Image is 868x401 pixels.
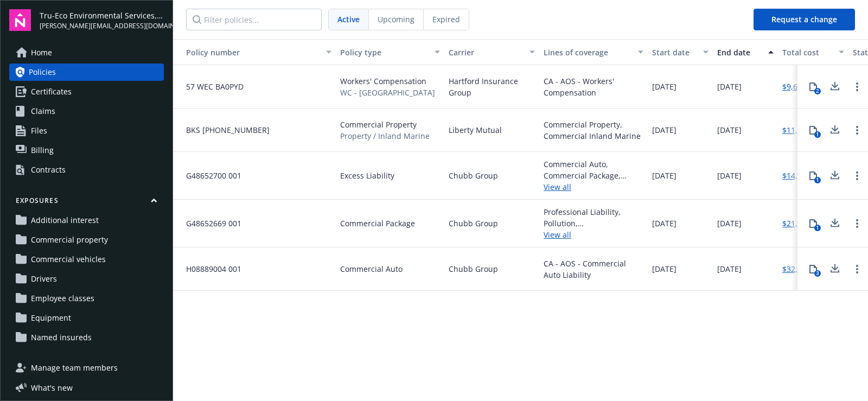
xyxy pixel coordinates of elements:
div: Toggle SortBy [177,47,320,58]
a: Named insureds [9,329,164,346]
a: Commercial property [9,231,164,249]
span: [DATE] [652,170,676,181]
span: Hartford Insurance Group [449,75,535,98]
button: Start date [648,39,713,65]
button: 3 [802,258,824,280]
span: Chubb Group [449,218,498,229]
span: Commercial Property [340,119,430,130]
div: CA - AOS - Commercial Auto Liability [544,258,643,281]
span: Employee classes [31,290,94,307]
span: Tru-Eco Environmental Services, LLC / Pro-Team Management Company [40,10,164,21]
span: Liberty Mutual [449,124,502,136]
div: Policy type [340,47,428,58]
div: 1 [814,225,821,231]
div: CA - AOS - Workers' Compensation [544,75,643,98]
a: Certificates [9,83,164,100]
span: Claims [31,103,55,120]
span: Commercial property [31,231,108,249]
span: Commercial Auto [340,263,403,275]
div: Start date [652,47,697,58]
span: Chubb Group [449,170,498,181]
a: Open options [851,263,864,276]
a: $9,625.00 [782,81,817,92]
span: 57 WEC BA0PYD [177,81,244,92]
input: Filter policies... [186,9,322,30]
div: Professional Liability, Pollution, [GEOGRAPHIC_DATA] - AOS - General Liability [544,206,643,229]
button: Lines of coverage [539,39,648,65]
button: Exposures [9,196,164,209]
a: Billing [9,142,164,159]
span: BKS [PHONE_NUMBER] [177,124,270,136]
span: G48652669 001 [177,218,241,229]
div: End date [717,47,762,58]
div: Carrier [449,47,523,58]
a: Open options [851,217,864,230]
span: [DATE] [652,124,676,136]
span: [DATE] [652,218,676,229]
a: $14,609.87 [782,170,821,181]
a: Open options [851,124,864,137]
div: 2 [814,88,821,94]
button: 2 [802,76,824,98]
a: Open options [851,169,864,182]
a: View all [544,181,643,193]
a: Open options [851,80,864,93]
span: Files [31,122,47,139]
span: What ' s new [31,382,73,393]
span: Home [31,44,52,61]
button: 1 [802,213,824,234]
span: WC - [GEOGRAPHIC_DATA] [340,87,435,98]
a: Additional interest [9,212,164,229]
a: Files [9,122,164,139]
button: 1 [802,165,824,187]
a: Claims [9,103,164,120]
span: [DATE] [652,263,676,275]
a: Manage team members [9,359,164,377]
a: Equipment [9,309,164,327]
a: Employee classes [9,290,164,307]
span: [DATE] [717,81,742,92]
div: Policy number [177,47,320,58]
div: 3 [814,270,821,277]
a: Drivers [9,270,164,288]
span: Property / Inland Marine [340,130,430,142]
span: Policies [29,63,56,81]
button: What's new [9,382,90,393]
div: Commercial Auto, Commercial Package, Workers' Compensation $2M excess of $2M - Excess [544,158,643,181]
span: [DATE] [652,81,676,92]
button: Tru-Eco Environmental Services, LLC / Pro-Team Management Company[PERSON_NAME][EMAIL_ADDRESS][DOM... [40,9,164,31]
span: G48652700 001 [177,170,241,181]
span: Excess Liability [340,170,394,181]
span: Commercial vehicles [31,251,106,268]
span: [DATE] [717,170,742,181]
img: navigator-logo.svg [9,9,31,31]
button: 1 [802,119,824,141]
span: [DATE] [717,263,742,275]
div: 1 [814,177,821,183]
span: [DATE] [717,124,742,136]
span: Additional interest [31,212,99,229]
span: Named insureds [31,329,92,346]
span: [DATE] [717,218,742,229]
a: $11,207.00 [782,124,821,136]
span: Chubb Group [449,263,498,275]
button: End date [713,39,778,65]
span: Billing [31,142,54,159]
span: [PERSON_NAME][EMAIL_ADDRESS][DOMAIN_NAME] [40,21,164,31]
span: Equipment [31,309,71,327]
span: Certificates [31,83,72,100]
div: 1 [814,131,821,138]
button: Policy type [336,39,444,65]
button: Carrier [444,39,539,65]
span: H08889004 001 [177,263,241,275]
a: $21,584.83 [782,218,821,229]
a: Contracts [9,161,164,179]
a: Home [9,44,164,61]
a: Policies [9,63,164,81]
div: Contracts [31,161,66,179]
span: Manage team members [31,359,118,377]
span: Commercial Package [340,218,415,229]
a: View all [544,229,643,240]
span: Upcoming [378,14,414,25]
span: Drivers [31,270,57,288]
